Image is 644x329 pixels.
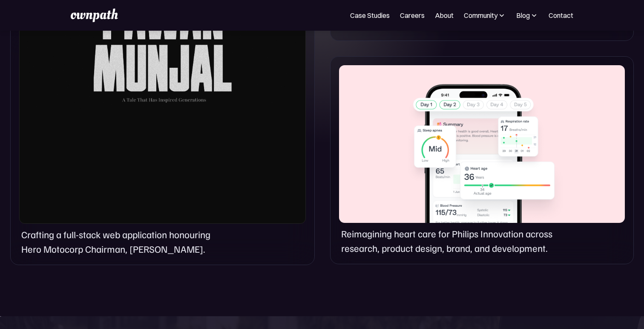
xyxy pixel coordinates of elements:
a: Careers [400,10,425,20]
p: Reimagining heart care for Philips Innovation across research, product design, brand, and develop... [341,226,563,255]
p: Crafting a full-stack web application honouring Hero Motocorp Chairman, [PERSON_NAME]. [21,227,226,256]
div: Community [464,10,497,20]
div: Blog [516,10,538,20]
a: About [435,10,454,20]
a: Case Studies [350,10,390,20]
div: Community [464,10,506,20]
a: Contact [549,10,573,20]
div: Blog [516,10,530,20]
